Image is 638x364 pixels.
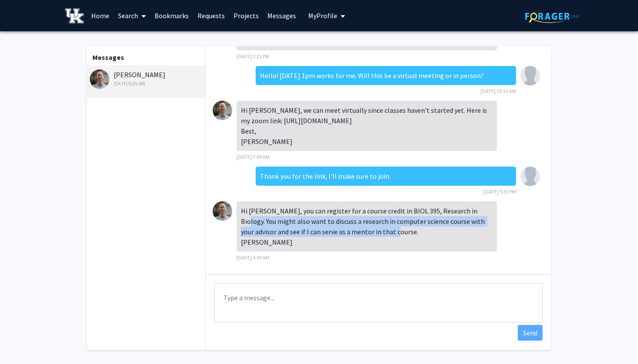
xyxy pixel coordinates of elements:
[483,188,516,195] span: [DATE] 5:33 PM
[90,69,109,89] img: Jake Ferguson
[237,53,269,59] span: [DATE] 2:21 PM
[308,11,337,20] span: My Profile
[480,88,516,94] span: [DATE] 10:51 AM
[7,325,37,357] iframe: Chat
[65,8,84,23] img: University of Kentucky Logo
[237,254,270,261] span: [DATE] 9:05 AM
[237,154,270,160] span: [DATE] 7:09 AM
[193,0,229,31] a: Requests
[114,0,150,31] a: Search
[229,0,263,31] a: Projects
[92,53,124,62] b: Messages
[150,0,193,31] a: Bookmarks
[213,201,232,221] img: Jake Ferguson
[237,101,497,151] div: Hi [PERSON_NAME], we can meet virtually since classes haven't started yet. Here is my zoom link: ...
[256,66,516,85] div: Hello! [DATE] 1pm works for me. Will this be a virtual meeting or in person?
[214,283,543,322] textarea: Message
[90,69,203,88] div: [PERSON_NAME]
[90,80,203,88] div: [DATE] 9:05 AM
[520,167,540,186] img: Aayusha Kandel
[525,10,579,23] img: ForagerOne Logo
[263,0,300,31] a: Messages
[213,101,232,120] img: Jake Ferguson
[520,66,540,85] img: Aayusha Kandel
[237,201,497,252] div: Hi [PERSON_NAME], you can register for a course credit in BIOL 395, Research in Biology. You migh...
[87,0,114,31] a: Home
[256,167,516,186] div: Thank you for the link, I'll make sure to join.
[518,325,543,341] button: Send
